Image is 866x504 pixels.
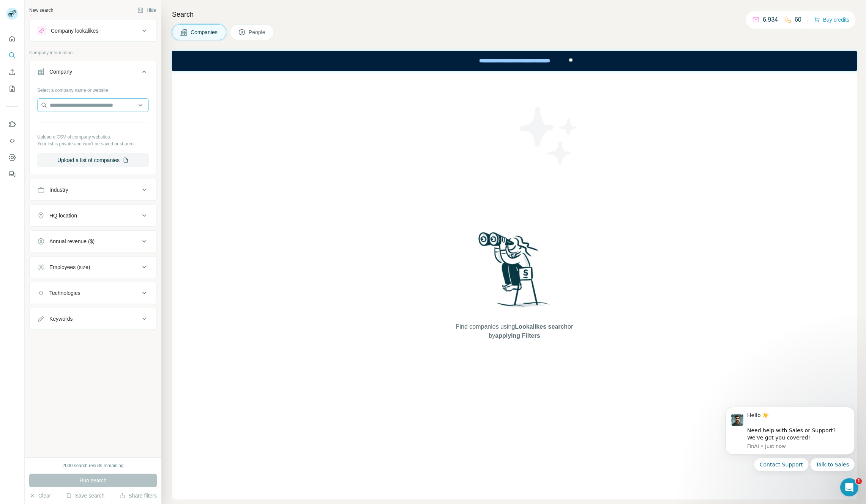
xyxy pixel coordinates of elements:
[6,151,18,164] button: Dashboard
[6,167,18,181] button: Feedback
[6,117,18,131] button: Use Surfe on LinkedIn
[37,84,149,94] div: Select a company name or website
[172,51,857,71] iframe: Banner
[37,140,149,147] p: Your list is private and won't be saved or shared.
[49,238,95,245] div: Annual revenue ($)
[49,263,90,271] div: Employees (size)
[172,9,857,20] h4: Search
[30,310,156,328] button: Keywords
[714,400,866,476] iframe: Intercom notifications message
[30,22,156,40] button: Company lookalikes
[30,284,156,302] button: Technologies
[6,49,18,62] button: Search
[51,27,98,35] div: Company lookalikes
[29,7,53,14] div: New search
[6,65,18,79] button: Enrich CSV
[29,49,157,56] p: Company information
[795,15,801,24] p: 60
[49,289,80,297] div: Technologies
[29,492,51,499] button: Clear
[49,186,68,194] div: Industry
[6,32,18,46] button: Quick start
[30,206,156,225] button: HQ location
[30,63,156,84] button: Company
[66,492,104,499] button: Save search
[119,492,157,499] button: Share filters
[37,153,149,167] button: Upload a list of companies
[514,101,583,170] img: Surfe Illustration - Stars
[30,232,156,250] button: Annual revenue ($)
[132,5,161,16] button: Hide
[6,8,18,20] img: Avatar
[30,258,156,276] button: Employees (size)
[49,315,73,323] div: Keywords
[249,28,266,36] span: People
[495,332,540,339] span: applying Filters
[49,68,72,76] div: Company
[840,478,858,496] iframe: Intercom live chat
[515,323,568,330] span: Lookalikes search
[30,181,156,199] button: Industry
[763,15,778,24] p: 6,934
[814,14,849,25] button: Buy credits
[63,462,124,469] div: 2000 search results remaining
[454,322,575,340] span: Find companies using or by
[6,82,18,96] button: My lists
[191,28,218,36] span: Companies
[49,212,77,219] div: HQ location
[37,134,149,140] p: Upload a CSV of company websites.
[856,478,862,484] span: 1
[475,230,554,315] img: Surfe Illustration - Woman searching with binoculars
[6,134,18,148] button: Use Surfe API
